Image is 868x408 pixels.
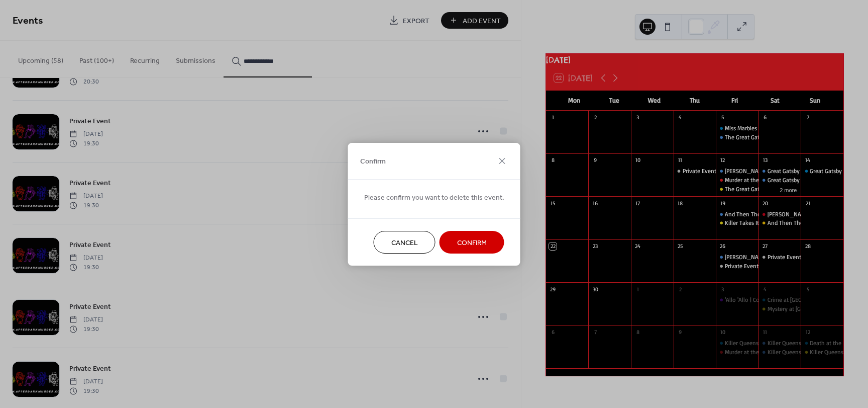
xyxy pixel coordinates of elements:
[457,237,487,248] span: Confirm
[360,156,386,167] span: Confirm
[440,231,504,254] button: Confirm
[391,237,418,248] span: Cancel
[374,231,436,254] button: Cancel
[364,192,504,203] span: Please confirm you want to delete this event.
